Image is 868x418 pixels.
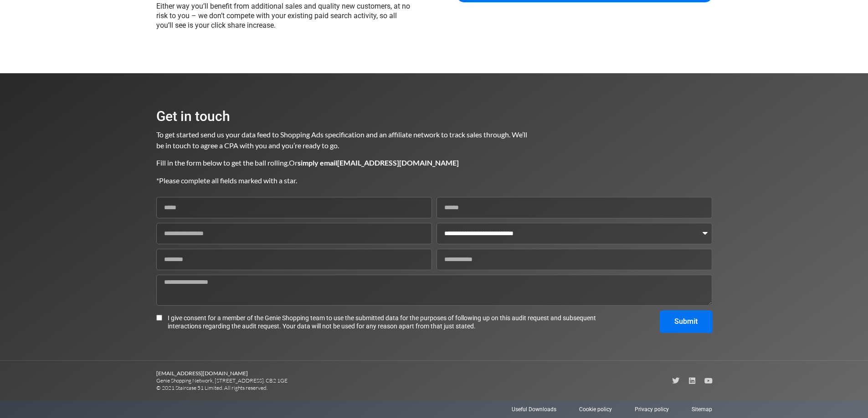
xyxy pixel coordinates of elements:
span: Or [289,158,459,167]
a: Sitemap [692,405,712,413]
b: simply email [EMAIL_ADDRESS][DOMAIN_NAME] [298,158,459,167]
a: Privacy policy [635,405,669,413]
p: *Please complete all fields marked with a star. [156,175,528,186]
b: [EMAIL_ADDRESS][DOMAIN_NAME] [156,370,248,377]
span: Fill in the form below to get the ball rolling. [156,158,289,167]
span: Either way you’ll benefit from additional sales and quality new customers, at no risk to you – we... [156,2,410,30]
p: Genie Shopping Network, [STREET_ADDRESS]. CB2 1GE © 2021 Staircase 51 Limited. All rights reserved. [156,370,434,392]
span: I give consent for a member of the Genie Shopping team to use the submitted data for the purposes... [168,314,600,330]
button: Submit [660,310,712,333]
h2: Get in touch [156,110,528,123]
span: Submit [674,318,698,325]
a: Cookie policy [579,405,612,413]
span: To get started send us your data feed to Shopping Ads specification and an affiliate network to t... [156,130,529,150]
a: Useful Downloads [512,405,556,413]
